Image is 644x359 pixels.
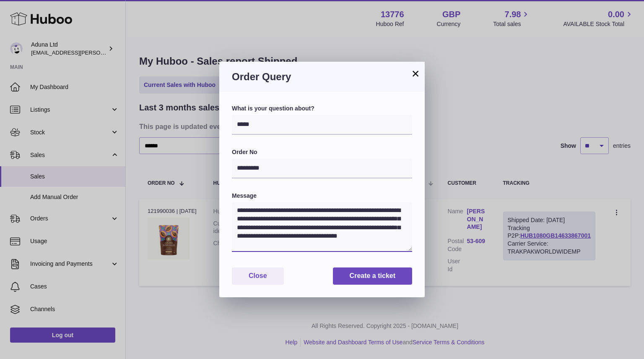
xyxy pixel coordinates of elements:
label: Message [232,192,412,200]
h3: Order Query [232,70,412,84]
button: × [410,68,421,79]
button: Close [232,267,284,285]
button: Create a ticket [333,267,412,285]
label: Order No [232,148,412,156]
label: What is your question about? [232,105,412,113]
